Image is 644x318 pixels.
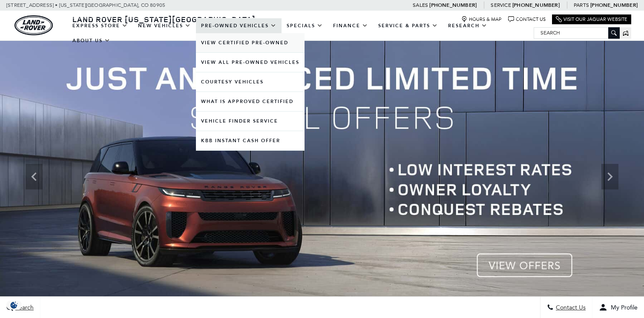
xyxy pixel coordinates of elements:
a: About Us [67,33,115,48]
a: Finance [328,18,373,33]
a: Hours & Map [461,16,502,23]
a: View All Pre-Owned Vehicles [196,53,305,72]
a: Pre-Owned Vehicles [196,18,282,33]
span: Land Rover [US_STATE][GEOGRAPHIC_DATA] [72,14,256,24]
a: Visit Our Jaguar Website [556,16,627,23]
input: Search [534,28,619,38]
section: Click to Open Cookie Consent Modal [4,301,24,309]
a: Land Rover [US_STATE][GEOGRAPHIC_DATA] [67,14,261,24]
div: Next [601,164,618,189]
a: New Vehicles [133,18,196,33]
img: Opt-Out Icon [4,301,24,309]
span: Sales [413,2,428,8]
a: Courtesy Vehicles [196,72,305,92]
div: Previous [26,164,43,189]
span: Service [491,2,511,8]
span: Contact Us [554,304,586,311]
a: Research [443,18,492,33]
a: [PHONE_NUMBER] [429,2,477,9]
nav: Main Navigation [67,18,534,48]
a: EXPRESS STORE [67,18,133,33]
a: Specials [282,18,328,33]
a: Vehicle Finder Service [196,112,305,131]
a: Contact Us [508,16,546,23]
a: [STREET_ADDRESS] • [US_STATE][GEOGRAPHIC_DATA], CO 80905 [6,2,165,8]
span: My Profile [607,304,638,311]
span: Parts [574,2,589,8]
a: Service & Parts [373,18,443,33]
a: KBB Instant Cash Offer [196,131,305,150]
a: What Is Approved Certified [196,92,305,111]
a: View Certified Pre-Owned [196,33,305,52]
a: [PHONE_NUMBER] [512,2,560,9]
button: Open user profile menu [592,297,644,318]
img: Land Rover [14,15,53,35]
a: [PHONE_NUMBER] [590,2,638,9]
a: land-rover [14,15,53,35]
